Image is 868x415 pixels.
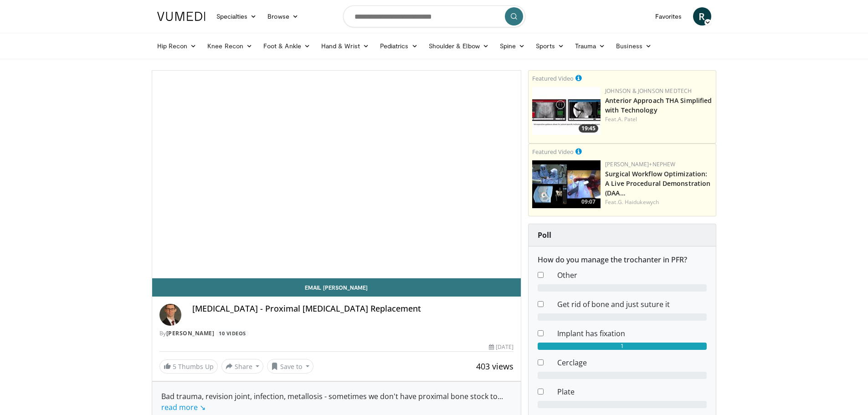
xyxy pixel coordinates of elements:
a: Surgical Workflow Optimization: A Live Procedural Demonstration (DAA… [605,169,710,197]
div: 1 [538,343,707,350]
a: Sports [530,37,570,55]
strong: Poll [538,230,551,240]
img: 06bb1c17-1231-4454-8f12-6191b0b3b81a.150x105_q85_crop-smart_upscale.jpg [532,87,601,135]
a: Hip Recon [152,37,202,55]
span: 19:45 [579,124,598,133]
img: bcfc90b5-8c69-4b20-afee-af4c0acaf118.150x105_q85_crop-smart_upscale.jpg [532,160,601,208]
a: Knee Recon [202,37,258,55]
a: Hand & Wrist [316,37,375,55]
a: Johnson & Johnson MedTech [605,87,692,95]
dd: Cerclage [550,357,714,368]
a: [PERSON_NAME]+Nephew [605,160,675,168]
div: Feat. [605,115,712,123]
img: Avatar [159,304,181,326]
a: Trauma [570,37,611,55]
a: read more ↘ [161,402,205,412]
a: 09:07 [532,160,601,208]
a: 5 Thumbs Up [159,359,218,374]
h6: How do you manage the trochanter in PFR? [538,256,707,264]
small: Featured Video [532,148,574,156]
h4: [MEDICAL_DATA] - Proximal [MEDICAL_DATA] Replacement [192,304,514,314]
div: Bad trauma, revision joint, infection, metallosis - sometimes we don't have proximal bone stock to [161,391,512,413]
a: Favorites [650,7,688,26]
dd: Other [550,270,714,281]
div: By [159,329,514,338]
span: ... [161,391,503,412]
div: Feat. [605,198,712,206]
video-js: Video Player [152,71,521,278]
a: R [693,7,711,26]
img: VuMedi Logo [157,12,205,21]
a: Pediatrics [375,37,423,55]
a: Anterior Approach THA Simplified with Technology [605,96,712,114]
a: Specialties [211,7,262,26]
a: Business [611,37,657,55]
input: Search topics, interventions [343,5,525,27]
dd: Get rid of bone and just suture it [550,299,714,310]
button: Save to [267,359,313,374]
small: Featured Video [532,74,574,82]
a: Email [PERSON_NAME] [152,278,521,297]
a: [PERSON_NAME] [166,329,215,337]
button: Share [221,359,264,374]
a: 10 Videos [216,330,249,338]
span: 403 views [476,361,514,372]
a: Shoulder & Elbow [423,37,494,55]
dd: Plate [550,386,714,397]
a: Foot & Ankle [258,37,316,55]
span: 5 [173,362,176,371]
a: G. Haidukewych [618,198,659,206]
a: Browse [262,7,304,26]
a: A. Patel [618,115,637,123]
dd: Implant has fixation [550,328,714,339]
span: 09:07 [579,198,598,206]
a: 19:45 [532,87,601,135]
a: Spine [494,37,530,55]
div: [DATE] [489,343,514,351]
